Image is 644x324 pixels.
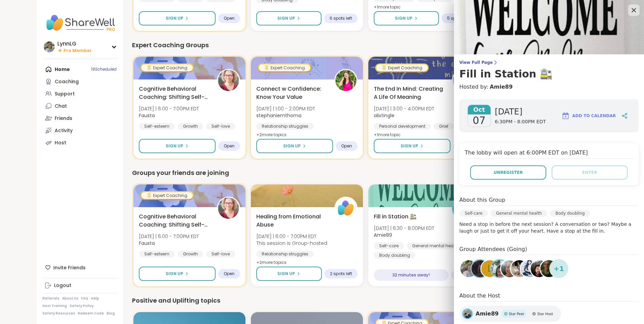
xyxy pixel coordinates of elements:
span: Fill in Station 🚉 [374,213,417,221]
div: Self-care [459,210,488,217]
img: Star Peer [504,312,508,316]
div: Friends [55,115,72,122]
span: Open [341,143,352,149]
span: This session is Group-hosted [256,240,327,247]
div: Invite Friends [42,262,118,274]
button: Sign Up [374,11,439,25]
img: Fausta [218,70,239,91]
a: Referrals [42,296,59,301]
span: [DATE] | 6:00 - 7:00PM EDT [256,233,327,240]
span: Sign Up [277,271,295,277]
span: 2 spots left [330,271,352,276]
a: View Full PageFill in Station 🚉 [459,60,639,80]
a: Help [91,296,99,301]
span: Sign Up [283,143,301,149]
p: Need a stop in before the next session? A conversation or two? Maybe a laugh or just to get it of... [459,221,639,234]
img: Amie89 [463,309,472,318]
span: [DATE] | 6:00 - 7:00PM EDT [139,233,199,240]
a: Logout [42,280,118,292]
button: Sign Up [256,11,321,25]
a: Blog [107,311,115,316]
a: PinkOnyx [510,259,529,278]
b: Fausta [139,240,155,247]
div: Host [55,140,66,146]
span: Amie89 [476,310,499,318]
button: Sign Up [256,139,333,153]
div: Support [55,91,75,97]
span: Oct [468,105,491,114]
span: + 1 [554,264,564,274]
button: Enter [552,165,628,180]
span: 6:30PM - 8:00PM EDT [495,119,546,125]
div: Expert Coaching Groups [132,40,599,50]
span: 6 spots left [330,16,352,21]
div: Chat [55,103,67,110]
span: L [487,262,493,275]
a: Redeem Code [78,311,104,316]
img: Amie89 [453,198,474,219]
div: Logout [54,282,71,289]
span: 5 spots left [447,16,470,21]
div: Self-care [374,242,404,249]
img: Jayde444 [521,260,538,277]
span: [DATE] | 1:00 - 2:00PM EDT [256,105,315,112]
img: PinkOnyx [511,260,528,277]
span: Sign Up [166,15,183,21]
button: Sign Up [374,139,450,153]
span: [DATE] | 6:00 - 7:00PM EDT [139,105,199,112]
a: Activity [42,124,118,137]
button: Add to Calendar [558,108,619,124]
a: Friends [42,112,118,124]
img: Monica2025 [501,260,518,277]
h4: About the Host [459,292,639,302]
img: ShareWell Logomark [562,112,570,120]
h4: Group Attendees (Going) [459,245,639,255]
h4: The lobby will open at 6:00PM EDT on [DATE] [465,149,633,159]
button: Unregister [470,165,546,180]
div: Self-esteem [139,123,175,130]
a: Support [42,88,118,100]
span: Sign Up [277,15,295,21]
img: lyssa [472,260,489,277]
img: ShareWell Nav Logo [42,11,118,35]
img: laurareidwitt [491,260,508,277]
span: Cognitive Behavioral Coaching: Shifting Self-Talk [139,85,209,101]
span: View Full Page [459,60,639,65]
span: Enter [582,169,597,176]
span: [DATE] [495,106,546,117]
span: Star Peer [509,311,525,317]
span: Open [224,143,235,149]
span: Sign Up [166,271,183,277]
span: 07 [473,114,485,127]
div: Relationship struggles [256,251,314,257]
a: Coaching [42,75,118,88]
span: Pro Member [63,48,92,54]
a: Safety Policy [70,304,94,308]
div: LynnLG [57,40,92,48]
div: Grief [434,123,454,130]
b: Amie89 [374,232,392,238]
div: Expert Coaching [259,65,310,71]
a: lyssa [471,259,490,278]
span: Unregister [494,169,523,176]
img: Rob78_NJ [531,260,548,277]
a: Host Training [42,304,67,308]
span: [DATE] | 6:30 - 8:00PM EDT [374,225,434,232]
a: About Us [62,296,78,301]
div: Growth [178,123,203,130]
div: Body doubling [374,252,416,259]
h4: Hosted by: [459,83,639,91]
img: LynnLG [460,260,477,277]
span: Sign Up [166,143,183,149]
a: FAQ [81,296,88,301]
b: Fausta [139,112,155,119]
img: ShareWell [335,198,356,219]
a: LynnLG [459,259,478,278]
div: Expert Coaching [376,65,428,71]
a: Chat [42,100,118,112]
span: Connect w Confidence: Know Your Value [256,85,327,101]
span: Cognitive Behavioral Coaching: Shifting Self-Talk [139,213,209,229]
div: Self-love [206,251,235,257]
a: laurareidwitt [490,259,509,278]
a: Amie89Amie89Star PeerStar PeerStar HostStar Host [459,306,561,322]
